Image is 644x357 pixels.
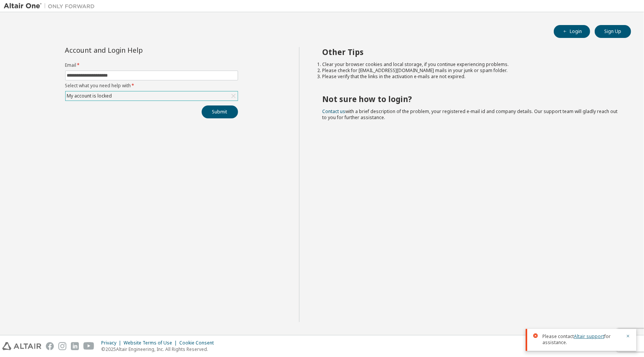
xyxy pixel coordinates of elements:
li: Please check for [EMAIL_ADDRESS][DOMAIN_NAME] mails in your junk or spam folder. [322,68,617,74]
div: My account is locked [66,92,113,100]
button: Sign Up [595,25,631,38]
div: Cookie Consent [179,340,218,346]
a: Contact us [322,108,345,115]
span: Please contact for assistance. [542,333,621,346]
span: with a brief description of the problem, your registered e-mail id and company details. Our suppo... [322,108,617,121]
img: altair_logo.svg [2,342,41,350]
div: Privacy [101,340,124,346]
div: Account and Login Help [65,47,204,53]
h2: Other Tips [322,47,617,57]
img: linkedin.svg [71,342,79,350]
img: facebook.svg [46,342,54,350]
div: Website Terms of Use [124,340,179,346]
label: Email [65,62,238,68]
button: Submit [202,105,238,118]
button: Login [554,25,590,38]
label: Select what you need help with [65,83,238,89]
img: Altair One [4,2,99,10]
a: Altair support [574,333,604,340]
li: Please verify that the links in the activation e-mails are not expired. [322,74,617,80]
li: Clear your browser cookies and local storage, if you continue experiencing problems. [322,61,617,68]
img: youtube.svg [83,342,94,350]
div: My account is locked [66,91,238,101]
h2: Not sure how to login? [322,94,617,104]
p: © 2025 Altair Engineering, Inc. All Rights Reserved. [101,346,218,352]
img: instagram.svg [58,342,66,350]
